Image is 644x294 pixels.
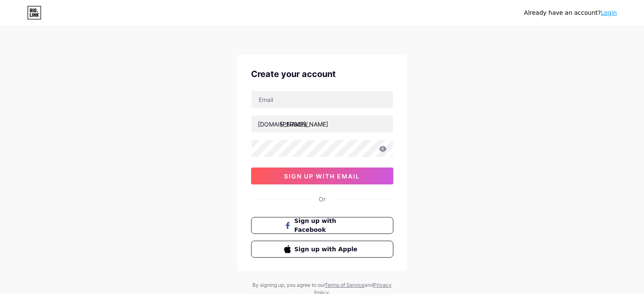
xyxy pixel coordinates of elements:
div: Create your account [251,68,393,80]
input: Email [252,91,393,108]
a: Terms of Service [325,282,365,288]
div: Or [319,195,326,203]
input: username [252,115,393,132]
span: Sign up with Facebook [294,217,360,234]
button: sign up with email [251,168,393,184]
div: Already have an account? [524,8,617,17]
div: [DOMAIN_NAME]/ [258,120,308,129]
span: sign up with email [284,173,360,180]
button: Sign up with Apple [251,241,393,258]
span: Sign up with Apple [294,245,360,254]
button: Sign up with Facebook [251,217,393,234]
a: Login [601,9,617,16]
